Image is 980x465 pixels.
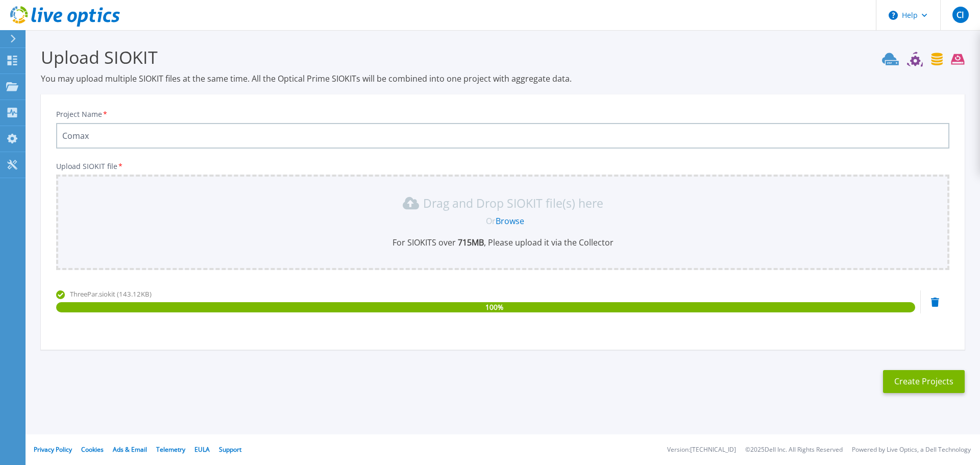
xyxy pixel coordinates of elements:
span: Or [486,215,496,227]
button: Create Projects [883,370,965,393]
p: Upload SIOKIT file [56,162,949,170]
a: Telemetry [156,445,185,454]
span: ThreePar.siokit (143.12KB) [70,289,152,299]
a: Ads & Email [113,445,147,454]
a: EULA [194,445,210,454]
h3: Upload SIOKIT [41,45,965,69]
a: Support [219,445,241,454]
p: Drag and Drop SIOKIT file(s) here [423,198,603,208]
span: CI [957,11,964,19]
a: Browse [496,215,524,227]
li: Version: [TECHNICAL_ID] [667,447,736,453]
b: 715 MB [456,237,484,248]
span: 100 % [485,302,503,312]
input: Enter Project Name [56,123,949,149]
label: Project Name [56,111,108,118]
a: Privacy Policy [34,445,72,454]
li: © 2025 Dell Inc. All Rights Reserved [745,447,843,453]
div: Drag and Drop SIOKIT file(s) here OrBrowseFor SIOKITS over 715MB, Please upload it via the Collector [62,195,943,248]
a: Cookies [81,445,104,454]
p: You may upload multiple SIOKIT files at the same time. All the Optical Prime SIOKITs will be comb... [41,73,965,84]
p: For SIOKITS over , Please upload it via the Collector [62,237,943,248]
li: Powered by Live Optics, a Dell Technology [852,447,971,453]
